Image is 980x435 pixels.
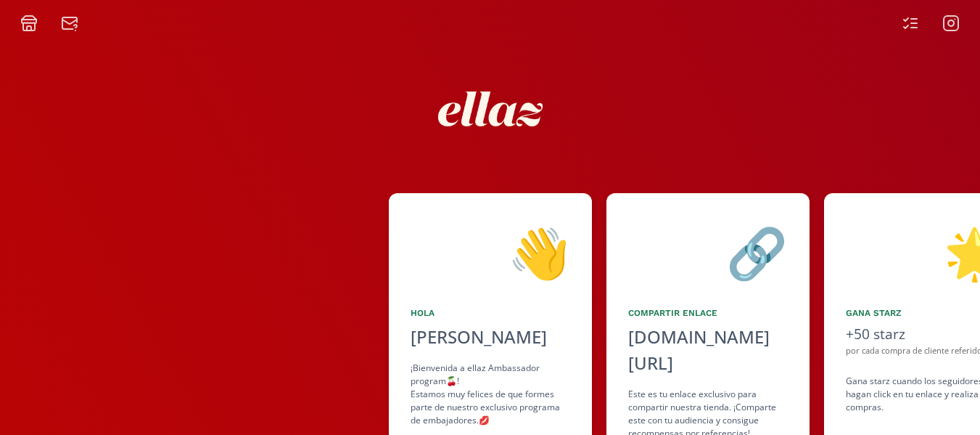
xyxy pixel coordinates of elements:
div: Hola [411,306,570,320]
div: [PERSON_NAME] [411,324,570,350]
div: Compartir Enlace [628,306,788,320]
img: nKmKAABZpYV7 [425,44,556,174]
div: ¡Bienvenida a ellaz Ambassador program🍒! Estamos muy felices de que formes parte de nuestro exclu... [411,362,570,427]
div: 👋 [411,215,570,289]
div: 🔗 [628,215,788,289]
div: [DOMAIN_NAME][URL] [628,324,788,376]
